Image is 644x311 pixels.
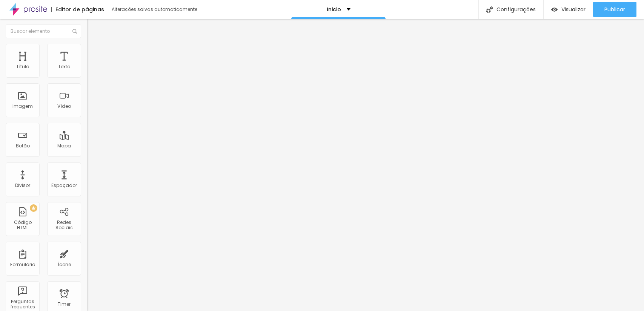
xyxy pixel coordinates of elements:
div: Divisor [15,183,30,188]
span: Visualizar [561,6,586,12]
span: Publicar [604,6,625,12]
button: Visualizar [544,2,593,17]
button: Publicar [593,2,636,17]
div: Formulário [10,262,35,267]
input: Buscar elemento [6,25,81,38]
div: Alterações salvas automaticamente [112,7,198,12]
div: Título [16,64,29,69]
div: Botão [16,143,30,149]
div: Código HTML [8,220,37,231]
div: Ícone [58,262,71,267]
div: Timer [58,302,71,307]
img: view-1.svg [551,6,558,13]
div: Vídeo [57,104,71,109]
img: Icone [72,29,77,34]
div: Mapa [57,143,71,149]
div: Texto [58,64,70,69]
div: Espaçador [51,183,77,188]
p: Inicio [327,7,341,12]
img: Icone [486,6,493,13]
div: Perguntas frequentes [8,299,37,310]
div: Imagem [12,104,33,109]
iframe: Editor [87,19,644,311]
div: Redes Sociais [49,220,79,231]
div: Editor de páginas [51,7,104,12]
